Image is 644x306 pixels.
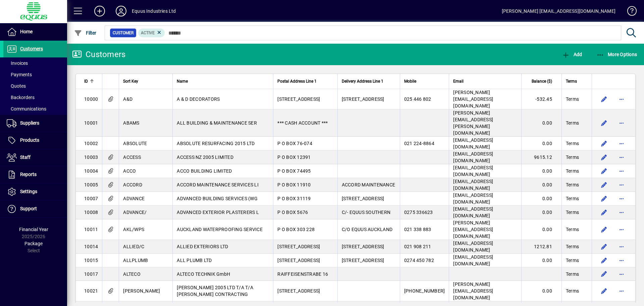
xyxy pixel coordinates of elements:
[277,196,311,201] span: P O BOX 31119
[521,137,561,150] td: 0.00
[177,258,212,263] span: ALL PLUMB LTD
[84,182,98,187] span: 10005
[84,271,98,277] span: 10017
[521,240,561,254] td: 1212.81
[123,210,147,215] span: ADVANCE/
[566,271,579,277] span: Terms
[566,154,579,161] span: Terms
[616,118,627,128] button: More options
[177,196,258,201] span: ADVANCED BUILDING SERVICES (WG
[24,241,43,246] span: Package
[453,137,493,149] span: [EMAIL_ADDRESS][DOMAIN_NAME]
[616,224,627,235] button: More options
[599,138,609,149] button: Edit
[404,78,416,85] span: Mobile
[453,220,493,239] span: [PERSON_NAME][EMAIL_ADDRESS][DOMAIN_NAME]
[3,103,67,115] a: Communications
[342,244,384,249] span: [STREET_ADDRESS]
[404,96,431,102] span: 025 446 802
[72,27,98,39] button: Filter
[453,78,517,85] div: Email
[521,219,561,240] td: 0.00
[123,155,141,160] span: ACCESS
[7,95,35,100] span: Backorders
[89,5,110,17] button: Add
[562,52,582,57] span: Add
[74,30,97,36] span: Filter
[123,196,145,201] span: ADVANCE
[177,285,253,297] span: [PERSON_NAME] 2005 LTD T/A T/A [PERSON_NAME] CONTRACTING
[84,258,98,263] span: 10015
[277,78,317,85] span: Postal Address Line 1
[113,30,133,36] span: Customer
[342,96,384,102] span: [STREET_ADDRESS]
[3,166,67,183] a: Reports
[521,178,561,192] td: 0.00
[453,192,493,205] span: [EMAIL_ADDRESS][DOMAIN_NAME]
[3,149,67,166] a: Staff
[453,165,493,177] span: [EMAIL_ADDRESS][DOMAIN_NAME]
[526,78,558,85] div: Balance ($)
[3,69,67,80] a: Payments
[566,288,579,294] span: Terms
[404,141,434,146] span: 021 224-8864
[3,57,67,69] a: Invoices
[84,168,98,174] span: 10004
[342,258,384,263] span: [STREET_ADDRESS]
[3,92,67,103] a: Backorders
[342,182,395,187] span: ACCORD MAINTENANCE
[20,29,33,34] span: Home
[616,179,627,190] button: More options
[521,150,561,164] td: 9615.12
[404,210,433,215] span: 0275 336623
[599,207,609,218] button: Edit
[616,138,627,149] button: More options
[566,140,579,147] span: Terms
[177,182,259,187] span: ACCORD MAINTENANCE SERVICES LI
[616,255,627,266] button: More options
[453,281,493,300] span: [PERSON_NAME][EMAIL_ADDRESS][DOMAIN_NAME]
[453,206,493,218] span: [EMAIL_ADDRESS][DOMAIN_NAME]
[277,288,320,294] span: [STREET_ADDRESS]
[599,179,609,190] button: Edit
[7,60,28,66] span: Invoices
[177,120,257,126] span: ALL BUILDING & MAINTENANCE SER
[277,155,311,160] span: P O BOX 12391
[20,46,43,51] span: Customers
[20,155,31,160] span: Staff
[404,258,434,263] span: 0274 450 782
[521,206,561,219] td: 0.00
[20,206,37,211] span: Support
[404,288,445,294] span: [PHONE_NUMBER]
[453,90,493,108] span: [PERSON_NAME][EMAIL_ADDRESS][DOMAIN_NAME]
[595,48,639,60] button: More Options
[453,78,464,85] span: Email
[123,168,136,174] span: ACCO
[123,78,138,85] span: Sort Key
[177,78,269,85] div: Name
[342,227,393,232] span: C/O EQUUS AUCKLAND
[616,241,627,252] button: More options
[566,243,579,250] span: Terms
[138,29,165,37] mat-chip: Activation Status: Active
[7,72,32,77] span: Payments
[20,172,37,177] span: Reports
[616,94,627,104] button: More options
[599,152,609,163] button: Edit
[616,286,627,296] button: More options
[3,132,67,149] a: Products
[616,193,627,204] button: More options
[177,244,228,249] span: ALLIED EXTERIORS LTD
[566,257,579,264] span: Terms
[7,106,46,112] span: Communications
[566,168,579,174] span: Terms
[277,210,308,215] span: P O BOX 5676
[521,254,561,267] td: 0.00
[566,120,579,126] span: Terms
[110,5,132,17] button: Profile
[177,210,259,215] span: ADVANCED EXTERIOR PLASTERERS L
[123,227,144,232] span: AKL/WPS
[84,155,98,160] span: 10003
[277,96,320,102] span: [STREET_ADDRESS]
[84,288,98,294] span: 10021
